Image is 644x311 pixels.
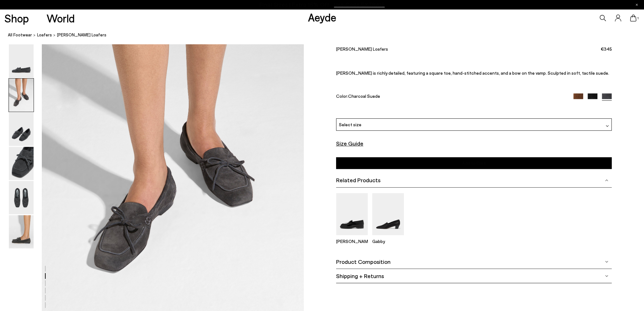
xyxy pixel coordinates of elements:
img: svg%3E [605,260,608,263]
nav: breadcrumb [8,27,644,44]
button: Add to Cart [336,157,612,169]
a: World [47,13,75,24]
a: Leon Loafers [PERSON_NAME] [336,231,368,244]
font: Select size [339,122,361,127]
img: Jasper Moccasin Loafers - Image 3 [9,113,34,146]
font: [PERSON_NAME] [336,239,372,244]
a: Loafers [37,32,52,38]
font: [PERSON_NAME] Loafers [57,32,106,37]
font: Gabby [372,239,385,244]
img: Gabby Almond-Toe Loafers [372,193,404,235]
font: Loafers [37,32,52,37]
font: [PERSON_NAME] Loafers [336,46,388,52]
img: Jasper Moccasin Loafers - Image 2 [9,78,34,112]
img: Jasper Moccasin Loafers - Image 5 [9,181,34,214]
font: Size Guide [336,140,363,147]
font: Related Products [336,177,380,183]
font: Shop [4,11,29,25]
font: Use Code EXTRA15 [334,1,385,8]
font: World [47,11,75,25]
font: All Footwear [8,32,32,37]
img: svg%3E [606,124,609,128]
font: Color: [336,93,348,99]
a: 1 [630,15,636,22]
font: [PERSON_NAME] is richly detailed, featuring a square toe, hand-stitched accents, and a bow on the... [336,70,609,76]
span: Navigate to /collections/ss25-final-sizes [334,2,385,8]
font: Final Sizes | Extra 15% Off [259,1,329,8]
font: Add to Cart [462,160,486,165]
img: Jasper Moccasin Loafers - Image 4 [9,147,34,180]
font: Shipping + Returns [336,272,384,279]
img: Jasper Moccasin Loafers - Image 6 [9,215,34,248]
font: Product Composition [336,258,391,265]
img: svg%3E [605,274,608,277]
img: svg%3E [605,178,608,182]
font: 1 [637,16,639,20]
img: Leon Loafers [336,193,368,235]
a: Aeyde [308,10,336,24]
font: €345 [600,46,612,52]
button: Size Guide [336,140,363,148]
font: Charcoal Suede [348,93,380,99]
img: Jasper Moccasin Loafers - Image 1 [9,44,34,78]
a: All Footwear [8,32,32,38]
a: Shop [4,13,29,24]
a: Gabby Almond-Toe Loafers Gabby [372,231,404,244]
